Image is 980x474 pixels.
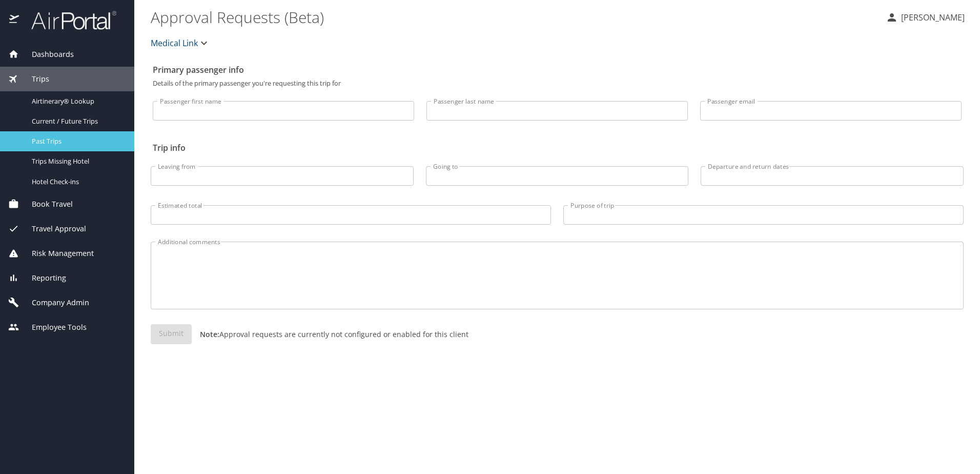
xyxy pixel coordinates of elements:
p: Approval requests are currently not configured or enabled for this client [192,329,468,340]
h2: Primary passenger info [153,62,962,78]
span: Travel Approval [19,223,86,234]
span: Trips Missing Hotel [32,156,122,166]
img: icon-airportal.png [9,10,20,30]
span: Hotel Check-ins [32,177,122,187]
span: Company Admin [19,297,89,308]
button: Medical Link [147,33,214,53]
h1: Approval Requests (Beta) [151,1,877,33]
span: Employee Tools [19,322,87,333]
img: airportal-logo.png [20,10,116,30]
span: Past Trips [32,136,122,146]
span: Current / Future Trips [32,116,122,126]
span: Medical Link [151,36,198,50]
strong: Note: [200,329,219,339]
span: Reporting [19,272,66,284]
h2: Trip info [153,140,962,156]
p: Details of the primary passenger you're requesting this trip for [153,80,962,87]
span: Risk Management [19,248,94,259]
span: Book Travel [19,199,73,210]
span: Trips [19,73,49,85]
span: Dashboards [19,49,74,60]
span: Airtinerary® Lookup [32,96,122,106]
button: [PERSON_NAME] [882,8,969,27]
p: [PERSON_NAME] [898,11,965,24]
